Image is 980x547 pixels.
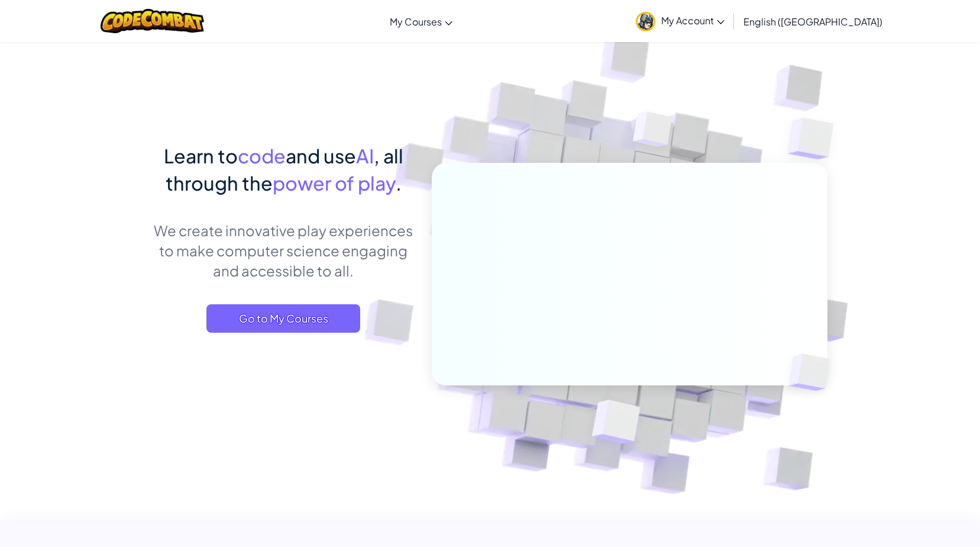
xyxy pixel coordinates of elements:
p: We create innovative play experiences to make computer science engaging and accessible to all. [153,220,414,281]
a: Go to My Courses [206,304,360,333]
img: CodeCombat logo [101,9,204,33]
img: Overlap cubes [610,88,696,176]
a: English ([GEOGRAPHIC_DATA]) [738,5,888,37]
img: Overlap cubes [562,375,668,473]
a: My Courses [384,5,458,37]
img: avatar [636,12,655,31]
span: . [396,171,402,195]
span: My Account [661,14,725,27]
img: Overlap cubes [769,329,858,416]
span: AI [356,144,374,168]
span: Learn to [164,144,238,168]
span: My Courses [390,15,442,28]
span: and use [286,144,356,168]
span: English ([GEOGRAPHIC_DATA]) [743,15,882,28]
span: code [238,144,286,168]
a: My Account [630,2,730,40]
img: Overlap cubes [764,89,866,189]
span: power of play [273,171,396,195]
